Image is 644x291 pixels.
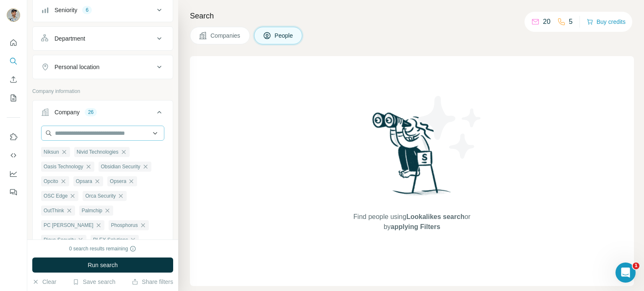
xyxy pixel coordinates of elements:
[33,102,173,126] button: Company26
[7,72,20,87] button: Enrich CSV
[33,28,173,49] button: Department
[44,236,75,244] span: Picus Security
[7,54,20,69] button: Search
[569,17,573,27] p: 5
[55,6,77,14] div: Seniority
[7,35,20,50] button: Quick start
[44,207,64,214] span: OutThink
[76,178,92,185] span: Opsara
[85,192,116,200] span: Orca Security
[69,245,137,252] div: 0 search results remaining
[345,212,479,232] span: Find people using or by
[391,223,440,230] span: applying Filters
[7,8,20,22] img: Avatar
[44,163,83,170] span: Oasis Technology
[77,148,119,156] span: Nivid Technologies
[190,10,634,22] h4: Search
[93,236,128,244] span: PLEX Solutions
[543,17,551,27] p: 20
[44,221,93,229] span: PC [PERSON_NAME]
[101,163,140,170] span: Obsidian Security
[111,221,138,229] span: Phosphorus
[32,258,173,273] button: Run search
[44,148,59,156] span: Niksun
[44,178,58,185] span: Opcito
[55,108,80,116] div: Company
[32,88,173,95] p: Company information
[7,166,20,181] button: Dashboard
[369,110,456,203] img: Surfe Illustration - Woman searching with binoculars
[85,108,97,116] div: 26
[55,34,85,43] div: Department
[32,278,56,286] button: Clear
[587,16,626,28] button: Buy credits
[88,261,118,269] span: Run search
[633,263,639,269] span: 1
[33,57,173,77] button: Personal location
[406,213,465,220] span: Lookalikes search
[615,263,636,283] iframe: Intercom live chat
[210,31,241,40] span: Companies
[55,63,99,71] div: Personal location
[82,6,92,14] div: 6
[7,129,20,144] button: Use Surfe on LinkedIn
[82,207,102,214] span: Palmchip
[7,185,20,200] button: Feedback
[132,278,173,286] button: Share filters
[412,90,488,165] img: Surfe Illustration - Stars
[7,148,20,163] button: Use Surfe API
[275,31,294,40] span: People
[7,90,20,106] button: My lists
[73,278,115,286] button: Save search
[110,178,126,185] span: Opsera
[44,192,68,200] span: OSC Edge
